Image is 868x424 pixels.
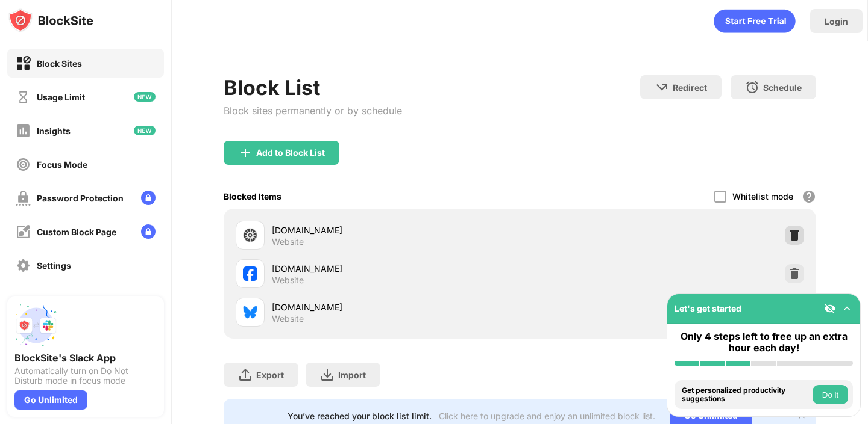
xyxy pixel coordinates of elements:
[134,126,156,135] img: new-icon.svg
[732,191,793,201] div: Whitelist mode
[272,275,304,286] div: Website
[288,411,432,421] div: You’ve reached your block list limit.
[243,266,257,281] img: favicons
[272,236,304,247] div: Website
[682,386,810,404] div: Get personalized productivity suggestions
[16,157,31,172] img: focus-off.svg
[141,224,156,239] img: lock-menu.svg
[714,9,796,33] div: animation
[256,370,284,380] div: Export
[16,90,31,105] img: time-usage-off.svg
[824,303,836,315] img: eye-not-visible.svg
[16,258,31,273] img: settings-off.svg
[825,16,848,26] div: Login
[243,228,257,242] img: favicons
[224,191,281,201] div: Blocked Items
[224,105,402,117] div: Block sites permanently or by schedule
[675,331,853,354] div: Only 4 steps left to free up an extra hour each day!
[14,352,157,364] div: BlockSite's Slack App
[338,370,366,380] div: Import
[8,8,93,32] img: logo-blocksite.svg
[272,301,520,313] div: [DOMAIN_NAME]
[14,304,58,347] img: push-slack.svg
[841,303,853,315] img: omni-setup-toggle.svg
[134,92,156,102] img: new-icon.svg
[37,92,85,102] div: Usage Limit
[37,227,116,237] div: Custom Block Page
[272,262,520,275] div: [DOMAIN_NAME]
[37,159,87,170] div: Focus Mode
[37,193,124,203] div: Password Protection
[16,56,31,71] img: block-on.svg
[673,82,707,93] div: Redirect
[272,224,520,236] div: [DOMAIN_NAME]
[16,191,31,206] img: password-protection-off.svg
[272,313,304,324] div: Website
[37,58,82,69] div: Block Sites
[243,305,257,319] img: favicons
[256,148,325,158] div: Add to Block List
[14,390,87,410] div: Go Unlimited
[37,260,71,271] div: Settings
[16,224,31,239] img: customize-block-page-off.svg
[763,82,802,93] div: Schedule
[37,126,71,136] div: Insights
[813,385,848,404] button: Do it
[16,123,31,138] img: insights-off.svg
[675,303,741,313] div: Let's get started
[14,366,157,386] div: Automatically turn on Do Not Disturb mode in focus mode
[141,191,156,205] img: lock-menu.svg
[439,411,655,421] div: Click here to upgrade and enjoy an unlimited block list.
[224,75,402,100] div: Block List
